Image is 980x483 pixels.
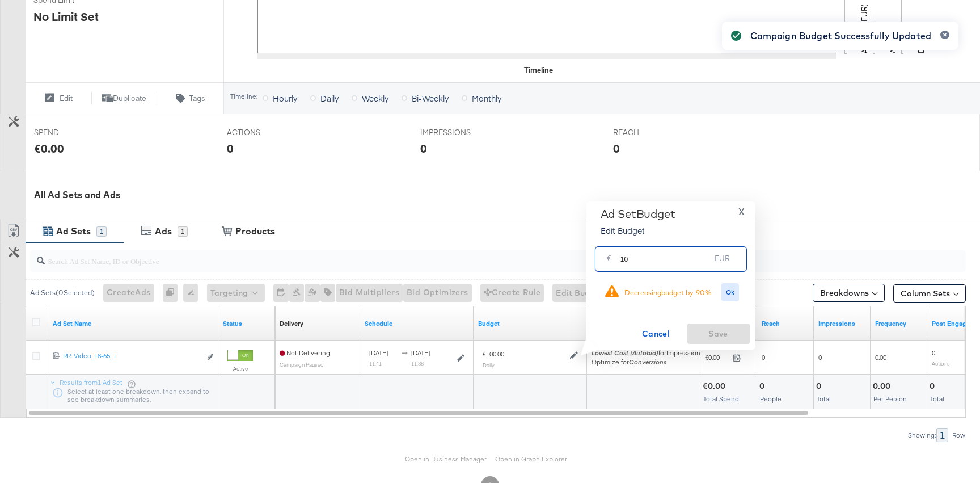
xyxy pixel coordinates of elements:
[34,140,64,157] div: €0.00
[362,93,388,104] span: Weekly
[630,327,683,341] span: Cancel
[280,319,303,328] a: Reflects the ability of your Ad Set to achieve delivery based on ad states, schedule and budget.
[613,127,698,138] span: REACH
[223,319,271,328] a: Shows the current state of your Ad Set.
[53,319,214,328] a: Your Ad Set name.
[273,93,297,104] span: Hourly
[227,127,312,138] span: ACTIONS
[705,353,728,362] span: €0.00
[63,351,201,363] a: RR: Video_18-65_1
[91,91,158,105] button: Duplicate
[157,91,223,105] button: Tags
[629,358,666,366] em: Conversions
[30,288,95,298] div: Ad Sets ( 0 Selected)
[952,431,966,439] div: Row
[34,127,119,138] span: SPEND
[56,225,91,238] div: Ad Sets
[625,324,687,344] button: Cancel
[320,93,339,104] span: Daily
[227,365,253,372] label: Active
[624,288,712,297] div: Decreasing budget by -90 %
[96,226,107,237] div: 1
[613,140,620,157] div: 0
[235,225,275,238] div: Products
[602,251,616,271] div: €
[412,93,449,104] span: Bi-Weekly
[25,91,91,105] button: Edit
[483,362,495,368] sub: Daily
[178,226,188,237] div: 1
[280,361,324,368] sub: Campaign Paused
[750,29,931,43] div: Campaign Budget Successfully Updated
[703,394,739,403] span: Total Spend
[369,348,388,357] span: [DATE]
[411,360,424,367] sub: 11:38
[34,188,980,201] div: All Ad Sets and Ads
[163,284,183,302] div: 0
[592,348,658,357] em: Lowest Cost (Autobid)
[420,127,505,138] span: IMPRESSIONS
[369,360,382,367] sub: 11:41
[601,207,675,221] div: Ad Set Budget
[620,242,711,267] input: Enter your budget
[113,93,146,104] span: Duplicate
[230,93,258,100] div: Timeline:
[907,431,936,439] div: Showing:
[280,319,303,328] div: Delivery
[45,245,881,267] input: Search Ad Set Name, ID or Objective
[60,93,73,104] span: Edit
[405,455,487,463] a: Open in Business Manager
[592,358,704,367] div: Optimize for
[472,93,501,104] span: Monthly
[155,225,172,238] div: Ads
[411,348,430,357] span: [DATE]
[420,140,427,157] div: 0
[601,225,675,236] p: Edit Budget
[365,319,469,328] a: Shows when your Ad Set is scheduled to deliver.
[63,351,201,360] div: RR: Video_18-65_1
[483,350,504,359] div: €100.00
[227,140,234,157] div: 0
[280,348,330,357] span: Not Delivering
[703,381,729,392] div: €0.00
[33,9,99,25] div: No Limit Set
[592,348,704,357] span: for Impressions
[495,455,567,463] a: Open in Graph Explorer
[936,428,948,442] div: 1
[189,93,205,104] span: Tags
[478,319,582,328] a: Shows the current budget of Ad Set.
